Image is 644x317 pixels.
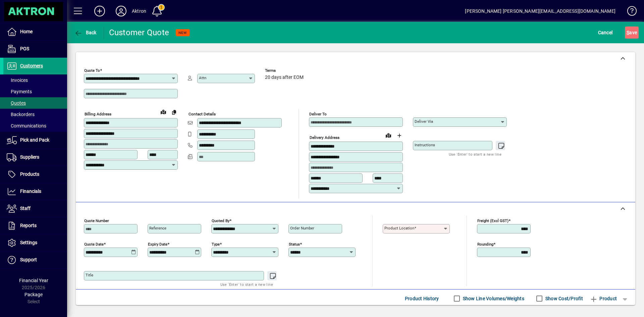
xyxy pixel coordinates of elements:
a: Reports [3,217,67,234]
mat-label: Quote number [84,218,109,223]
a: Suppliers [3,149,67,166]
span: Invoices [7,77,28,83]
span: POS [20,46,29,51]
button: Copy to Delivery address [169,107,179,117]
a: Payments [3,86,67,97]
mat-label: Quote date [84,242,104,246]
mat-label: Quoted by [212,218,229,223]
span: Support [20,257,37,262]
button: Save [625,27,639,39]
mat-label: Title [86,273,93,277]
span: Payments [7,89,32,94]
a: Pick and Pack [3,132,67,149]
span: Back [74,30,97,35]
mat-hint: Use 'Enter' to start a new line [220,280,273,288]
span: Product History [405,293,439,304]
mat-label: Freight (excl GST) [477,218,508,223]
label: Show Cost/Profit [544,295,583,302]
a: Support [3,252,67,268]
label: Show Line Volumes/Weights [462,295,524,302]
span: Settings [20,240,37,245]
button: Profile [110,5,132,17]
mat-label: Instructions [415,143,435,147]
a: Staff [3,200,67,217]
button: Product History [402,293,442,305]
span: Quotes [7,100,26,106]
a: View on map [383,130,394,141]
a: Communications [3,120,67,131]
span: Pick and Pack [20,137,49,143]
div: Aktron [132,6,146,16]
a: Invoices [3,74,67,86]
app-page-header-button: Back [67,27,104,39]
a: POS [3,41,67,57]
span: Reports [20,223,37,228]
mat-label: Order number [290,226,314,230]
span: Suppliers [20,154,39,160]
mat-label: Product location [384,226,414,230]
span: Backorders [7,112,35,117]
button: Back [72,27,98,39]
span: Financials [20,189,41,194]
mat-label: Rounding [477,242,493,246]
span: Terms [265,68,305,73]
span: Package [24,292,43,297]
a: Home [3,23,67,40]
button: Choose address [394,130,405,141]
mat-label: Expiry date [148,242,167,246]
span: Customers [20,63,43,68]
mat-label: Status [289,242,300,246]
a: View on map [158,106,169,117]
div: [PERSON_NAME] [PERSON_NAME][EMAIL_ADDRESS][DOMAIN_NAME] [465,6,615,16]
a: Financials [3,183,67,200]
a: Products [3,166,67,183]
mat-label: Reference [149,226,166,230]
span: Financial Year [19,278,48,283]
span: Communications [7,123,46,128]
span: Products [20,171,39,177]
span: Product [590,293,617,304]
a: Quotes [3,97,67,109]
a: Backorders [3,109,67,120]
mat-label: Deliver via [415,119,433,124]
span: Cancel [598,27,613,38]
a: Knowledge Base [622,1,636,23]
mat-hint: Use 'Enter' to start a new line [449,150,501,158]
mat-label: Deliver To [309,112,327,116]
button: Product [586,293,620,305]
mat-label: Quote To [84,68,100,73]
span: Staff [20,206,31,211]
span: ave [627,27,637,38]
button: Add [89,5,110,17]
mat-label: Attn [199,75,206,80]
a: Settings [3,234,67,251]
span: Home [20,29,33,34]
span: S [627,30,629,35]
button: Cancel [596,27,614,39]
span: 20 days after EOM [265,75,304,80]
mat-label: Type [212,242,220,246]
div: Customer Quote [109,27,169,38]
span: NEW [178,31,187,35]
